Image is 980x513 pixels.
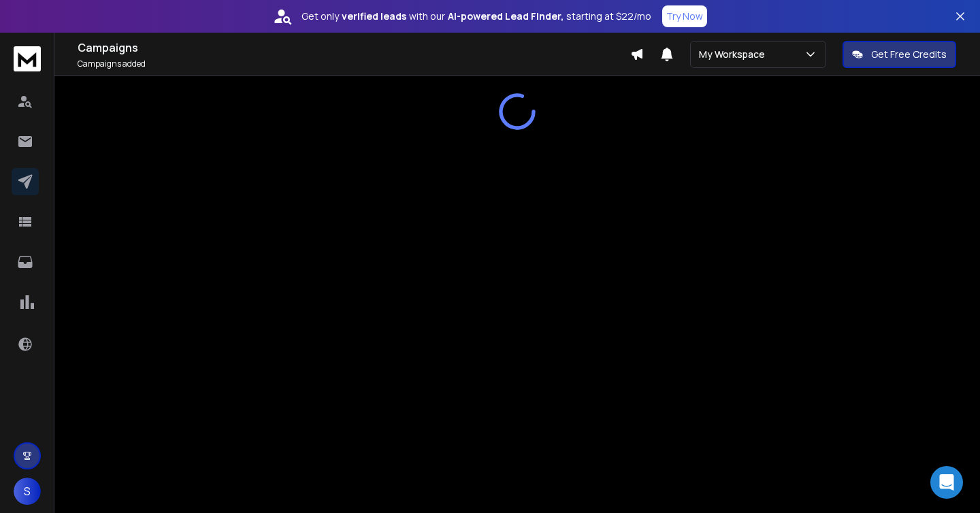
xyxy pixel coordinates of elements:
p: My Workspace [699,48,770,61]
strong: AI-powered Lead Finder, [448,10,563,23]
button: Try Now [662,5,707,27]
p: Campaigns added [78,59,630,69]
p: Get only with our starting at $22/mo [301,10,651,23]
button: S [14,478,41,505]
strong: verified leads [342,10,406,23]
p: Get Free Credits [871,48,947,61]
div: Open Intercom Messenger [930,466,963,499]
p: Try Now [666,10,703,23]
button: Get Free Credits [843,41,956,68]
img: logo [14,46,41,71]
h1: Campaigns [78,39,630,56]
